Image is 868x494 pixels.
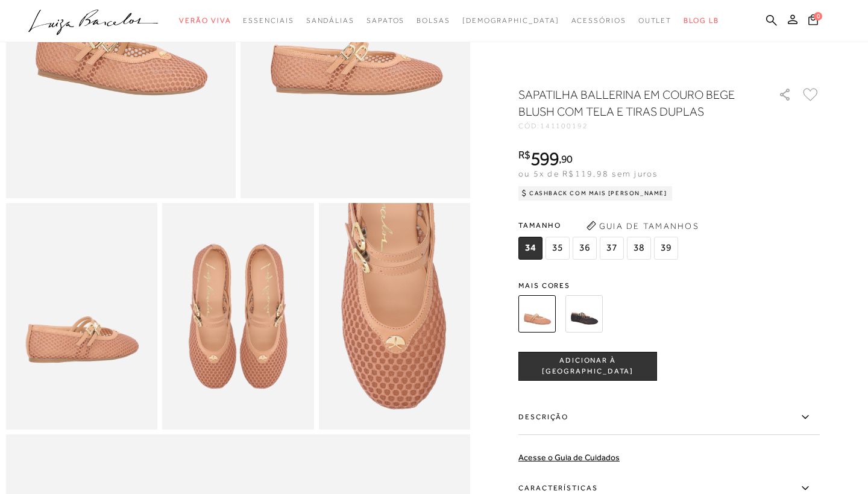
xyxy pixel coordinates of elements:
[530,148,559,169] span: 599
[805,13,822,30] button: 0
[571,16,626,25] span: Acessórios
[417,16,450,25] span: Bolsas
[162,203,313,430] img: image
[366,16,404,25] span: Sapatos
[540,122,588,130] span: 141100192
[462,10,559,32] a: noSubCategoriesText
[243,16,294,25] span: Essenciais
[638,16,672,25] span: Outlet
[814,12,822,20] span: 0
[366,10,404,32] a: categoryNavScreenReaderText
[518,216,681,234] span: Tamanho
[571,10,626,32] a: categoryNavScreenReaderText
[462,16,559,25] span: [DEMOGRAPHIC_DATA]
[546,237,570,260] span: 35
[561,152,573,165] span: 90
[518,86,744,120] h1: SAPATILHA BALLERINA EM COURO BEGE BLUSH COM TELA E TIRAS DUPLAS
[565,295,603,333] img: SAPATILHA BALLERINA EM COURO PRETO COM TELA E TIRAS DUPLAS
[573,237,597,260] span: 36
[319,203,470,430] img: image
[627,237,651,260] span: 38
[684,16,719,25] span: BLOG LB
[306,10,354,32] a: categoryNavScreenReaderText
[306,16,354,25] span: Sandálias
[417,10,450,32] a: categoryNavScreenReaderText
[654,237,678,260] span: 39
[518,122,759,130] div: CÓD:
[518,295,556,333] img: SAPATILHA BALLERINA EM COURO BEGE BLUSH COM TELA E TIRAS DUPLAS
[518,352,657,381] button: ADICIONAR À [GEOGRAPHIC_DATA]
[638,10,672,32] a: categoryNavScreenReaderText
[518,452,620,462] a: Acesse o Guia de Cuidados
[243,10,294,32] a: categoryNavScreenReaderText
[518,169,658,178] span: ou 5x de R$119,98 sem juros
[518,400,820,435] label: Descrição
[684,10,719,32] a: BLOG LB
[179,10,231,32] a: categoryNavScreenReaderText
[600,237,624,260] span: 37
[518,186,672,201] div: Cashback com Mais [PERSON_NAME]
[582,216,703,236] button: Guia de Tamanhos
[179,16,231,25] span: Verão Viva
[519,355,656,377] span: ADICIONAR À [GEOGRAPHIC_DATA]
[518,237,542,260] span: 34
[6,203,157,430] img: image
[518,149,530,160] i: R$
[518,282,820,289] span: Mais cores
[559,154,573,164] i: ,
